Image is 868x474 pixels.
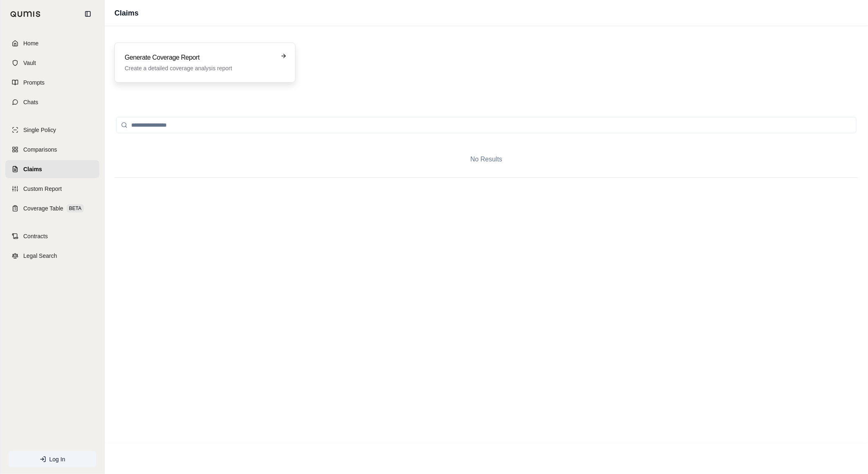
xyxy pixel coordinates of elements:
[81,7,94,20] button: Collapse sidebar
[5,34,99,52] a: Home
[5,93,99,111] a: Chats
[23,39,38,47] span: Home
[5,74,99,92] a: Prompts
[5,199,99,217] a: Coverage TableBETA
[125,53,274,63] h3: Generate Coverage Report
[23,78,45,87] span: Prompts
[5,54,99,72] a: Vault
[23,98,38,106] span: Chats
[114,141,858,177] div: No Results
[5,160,99,178] a: Claims
[5,141,99,159] a: Comparisons
[5,247,99,265] a: Legal Search
[114,7,139,19] h1: Claims
[23,126,56,134] span: Single Policy
[67,204,84,212] span: BETA
[5,121,99,139] a: Single Policy
[5,180,99,198] a: Custom Report
[23,59,36,67] span: Vault
[23,145,57,154] span: Comparisons
[125,64,274,72] p: Create a detailed coverage analysis report
[23,165,42,173] span: Claims
[9,451,96,467] a: Log In
[23,185,62,193] span: Custom Report
[5,227,99,245] a: Contracts
[10,11,41,17] img: Qumis Logo
[23,252,57,260] span: Legal Search
[23,204,63,212] span: Coverage Table
[23,232,48,240] span: Contracts
[49,455,65,463] span: Log In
